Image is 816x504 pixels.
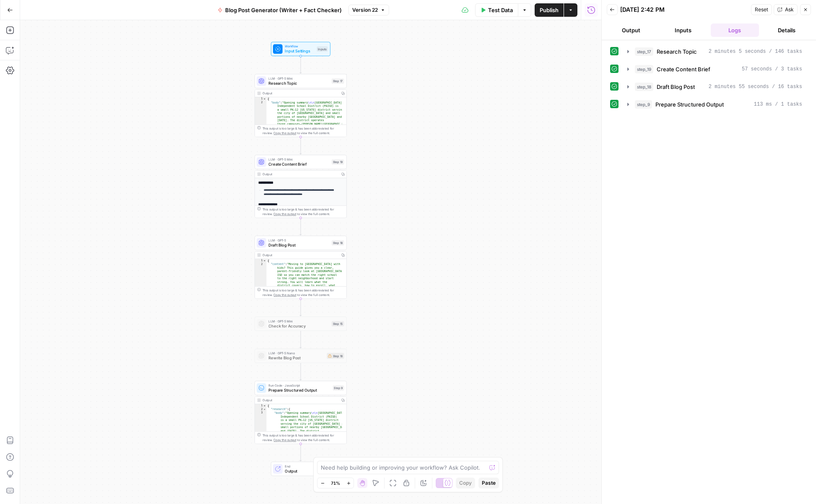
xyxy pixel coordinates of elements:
span: Copy the output [273,131,296,135]
div: Output [262,253,338,257]
span: Draft Blog Post [657,83,695,91]
div: Step 9 [333,385,344,391]
span: Toggle code folding, rows 1 through 3 [263,97,266,101]
div: Step 16 [327,353,344,359]
span: Rewrite Blog Post [268,355,324,361]
div: WorkflowInput SettingsInputs [255,42,347,56]
span: Create Content Brief [657,65,710,73]
span: Paste [482,479,496,487]
span: step_19 [635,65,653,73]
button: Inputs [659,23,707,37]
div: Step 19 [332,159,344,165]
div: Step 15 [332,321,344,327]
span: 113 ms / 1 tasks [754,101,802,108]
div: LLM · GPT-5 NanoRewrite Blog PostStep 16 [255,349,347,363]
span: Prepare Structured Output [655,100,724,109]
button: 2 minutes 5 seconds / 146 tasks [622,45,807,58]
span: LLM · GPT-5 [268,238,329,242]
div: 1 [255,97,267,101]
span: Output [285,468,325,474]
span: Workflow [285,44,314,49]
g: Edge from start to step_17 [300,56,301,73]
span: 2 minutes 5 seconds / 146 tasks [709,48,802,55]
div: Output [262,398,338,403]
div: LLM · GPT-5Draft Blog PostStep 18Output{ "content":"Moving to [GEOGRAPHIC_DATA] with kids? This g... [255,236,347,299]
span: step_18 [635,83,653,91]
span: Copy the output [273,212,296,216]
button: Copy [456,478,475,488]
button: Output [607,23,655,37]
span: Run Code · JavaScript [268,383,330,387]
span: Prepare Structured Output [268,387,330,393]
span: Toggle code folding, rows 1 through 5 [263,404,266,408]
span: Reset [755,6,768,13]
span: step_9 [635,100,652,109]
span: Research Topic [657,47,697,56]
div: Output [262,172,338,177]
div: 1 [255,259,267,262]
button: Version 22 [348,5,389,16]
span: LLM · GPT-5 Mini [268,157,329,161]
button: 2 minutes 55 seconds / 16 tasks [622,80,807,94]
span: Copy the output [273,293,296,297]
div: Step 17 [332,78,344,84]
div: Run Code · JavaScriptPrepare Structured OutputStep 9Output{ "research":{ "body":"Opening summary\... [255,381,347,444]
div: This output is too large & has been abbreviated for review. to view the full content. [262,126,344,135]
button: Paste [478,478,499,488]
button: 57 seconds / 3 tasks [622,62,807,76]
span: Draft Blog Post [268,242,329,248]
g: Edge from step_18 to step_15 [300,299,301,316]
div: LLM · GPT-5 MiniCheck for AccuracyStep 15 [255,317,347,331]
div: EndOutput [255,462,347,476]
div: 2 [255,408,267,411]
span: LLM · GPT-5 Mini [268,76,329,81]
span: Research Topic [268,80,329,86]
div: Inputs [317,46,327,52]
g: Edge from step_16 to step_9 [300,363,301,380]
button: Details [762,23,811,37]
button: Publish [535,3,564,17]
span: Publish [540,6,559,14]
span: LLM · GPT-5 Nano [268,351,324,356]
g: Edge from step_17 to step_19 [300,137,301,154]
div: LLM · GPT-5 MiniResearch TopicStep 17Output{ "body":"Opening summary\n\n[GEOGRAPHIC_DATA] Indepen... [255,74,347,137]
span: Copy [459,479,472,487]
span: step_17 [635,47,653,56]
g: Edge from step_9 to end [300,444,301,461]
span: End [285,464,325,468]
button: Reset [751,4,772,15]
span: Check for Accuracy [268,323,329,329]
div: Step 18 [332,240,344,246]
span: Version 22 [352,6,378,14]
span: Input Settings [285,48,314,54]
button: Blog Post Generator (Writer + Fact Checker) [213,3,347,17]
span: LLM · GPT-5 Mini [268,319,329,323]
span: 57 seconds / 3 tasks [742,65,802,73]
div: This output is too large & has been abbreviated for review. to view the full content. [262,433,344,442]
span: Test Data [488,6,513,14]
span: Blog Post Generator (Writer + Fact Checker) [225,6,342,14]
span: Copy the output [273,438,296,442]
div: This output is too large & has been abbreviated for review. to view the full content. [262,288,344,297]
button: Test Data [475,3,518,17]
div: 1 [255,404,267,408]
span: Ask [785,6,794,13]
g: Edge from step_19 to step_18 [300,218,301,235]
span: 2 minutes 55 seconds / 16 tasks [709,83,802,91]
span: 71% [331,480,340,486]
div: This output is too large & has been abbreviated for review. to view the full content. [262,207,344,216]
span: Toggle code folding, rows 2 through 4 [263,408,266,411]
div: Output [262,91,338,96]
span: Toggle code folding, rows 1 through 3 [263,259,266,262]
button: Logs [711,23,759,37]
g: Edge from step_15 to step_16 [300,331,301,348]
span: Create Content Brief [268,161,329,167]
button: Ask [774,4,798,15]
button: 113 ms / 1 tasks [622,98,807,111]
